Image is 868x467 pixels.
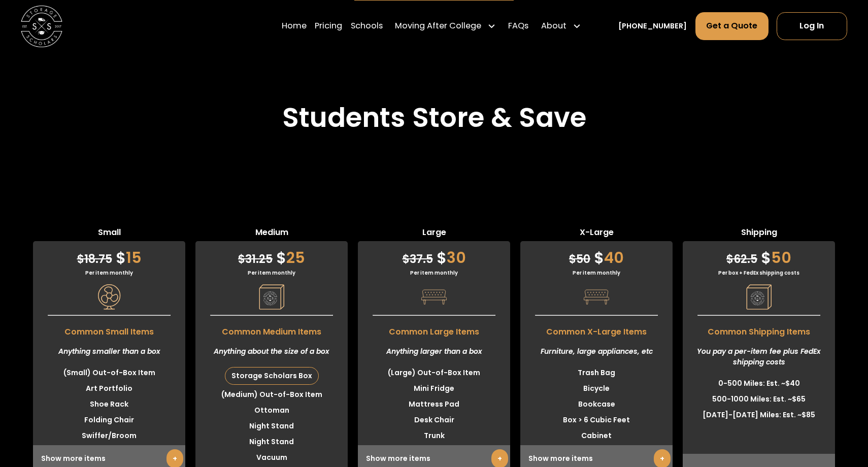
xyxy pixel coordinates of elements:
li: Ottoman [195,403,348,418]
span: Common Medium Items [195,321,348,338]
div: About [541,20,566,32]
img: Pricing Category Icon [421,284,447,310]
div: Per item monthly [195,269,348,277]
li: Folding Chair [33,412,185,428]
a: Log In [777,12,847,40]
span: Common X-Large Items [520,321,673,338]
div: Per box + FedEx shipping costs [683,269,835,277]
li: Trash Bag [520,365,673,381]
span: 37.5 [403,251,433,267]
div: Anything smaller than a box [33,338,185,365]
a: home [21,5,62,47]
div: You pay a per-item fee plus FedEx shipping costs [683,338,835,376]
div: Per item monthly [33,269,185,277]
div: 15 [33,241,185,269]
img: Pricing Category Icon [584,284,609,310]
li: Trunk [358,428,510,444]
li: Shoe Rack [33,396,185,412]
span: Shipping [683,226,835,241]
li: Bookcase [520,396,673,412]
div: Storage Scholars Box [225,368,318,384]
li: Mini Fridge [358,381,510,396]
div: Moving After College [391,12,500,41]
span: Common Small Items [33,321,185,338]
a: FAQs [508,12,528,41]
div: 25 [195,241,348,269]
div: Anything about the size of a box [195,338,348,365]
li: Art Portfolio [33,381,185,396]
li: Box > 6 Cubic Feet [520,412,673,428]
div: 50 [683,241,835,269]
div: Anything larger than a box [358,338,510,365]
div: 40 [520,241,673,269]
span: $ [594,247,604,269]
span: Common Large Items [358,321,510,338]
li: Desk Chair [358,412,510,428]
li: Vacuum [195,450,348,465]
span: 31.25 [238,251,273,267]
img: Pricing Category Icon [746,284,772,310]
span: $ [726,251,733,267]
li: [DATE]-[DATE] Miles: Est. ~$85 [683,407,835,423]
li: 500-1000 Miles: Est. ~$65 [683,391,835,407]
li: Swiffer/Broom [33,428,185,444]
li: (Medium) Out-of-Box Item [195,387,348,403]
a: Schools [351,12,383,41]
a: Home [282,12,307,41]
span: Medium [195,226,348,241]
span: $ [437,247,447,269]
div: About [537,12,585,41]
span: $ [238,251,245,267]
span: 62.5 [726,251,757,267]
span: $ [116,247,126,269]
span: $ [403,251,410,267]
img: Pricing Category Icon [96,284,122,310]
a: Get a Quote [695,12,769,40]
div: Per item monthly [520,269,673,277]
span: Common Shipping Items [683,321,835,338]
li: (Large) Out-of-Box Item [358,365,510,381]
span: $ [77,251,84,267]
img: Pricing Category Icon [259,284,284,310]
div: Per item monthly [358,269,510,277]
span: $ [569,251,576,267]
li: Bicycle [520,381,673,396]
div: Moving After College [395,20,481,32]
li: Night Stand [195,418,348,434]
li: Night Stand [195,434,348,450]
span: Large [358,226,510,241]
span: 18.75 [77,251,112,267]
li: 0-500 Miles: Est. ~$40 [683,376,835,391]
span: $ [761,247,771,269]
li: Cabinet [520,428,673,444]
h2: Students Store & Save [282,102,586,134]
li: Mattress Pad [358,396,510,412]
span: 50 [569,251,590,267]
span: Small [33,226,185,241]
div: Furniture, large appliances, etc [520,338,673,365]
span: $ [276,247,286,269]
a: [PHONE_NUMBER] [618,20,687,31]
img: Storage Scholars main logo [21,5,62,47]
span: X-Large [520,226,673,241]
li: (Small) Out-of-Box Item [33,365,185,381]
a: Pricing [315,12,342,41]
div: 30 [358,241,510,269]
